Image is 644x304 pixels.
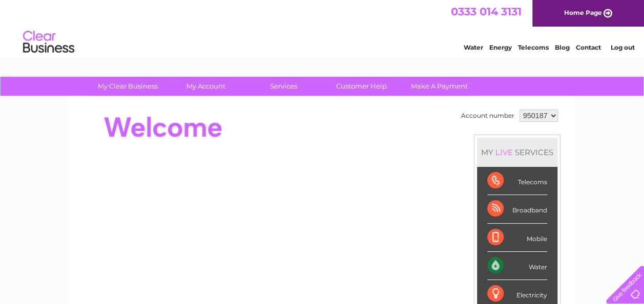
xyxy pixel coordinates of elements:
[477,138,557,167] div: MY SERVICES
[464,44,483,51] a: Water
[610,44,634,51] a: Log out
[451,5,522,18] a: 0333 014 3131
[80,6,565,50] div: Clear Business is a trading name of Verastar Limited (registered in [GEOGRAPHIC_DATA] No. 3667643...
[23,27,75,58] img: logo.png
[487,224,547,252] div: Mobile
[319,77,404,96] a: Customer Help
[518,44,549,51] a: Telecoms
[163,77,248,96] a: My Account
[459,107,517,124] td: Account number
[86,77,170,96] a: My Clear Business
[487,195,547,223] div: Broadband
[576,44,601,51] a: Contact
[555,44,570,51] a: Blog
[489,44,512,51] a: Energy
[487,252,547,280] div: Water
[487,167,547,195] div: Telecoms
[397,77,482,96] a: Make A Payment
[241,77,326,96] a: Services
[493,147,515,157] div: LIVE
